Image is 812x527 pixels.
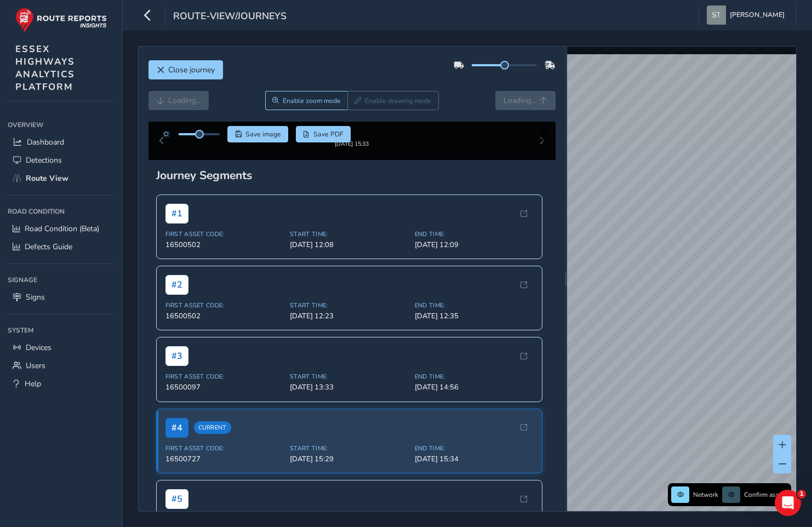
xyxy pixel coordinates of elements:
div: [DATE] 15:33 [318,148,385,157]
div: Overview [8,117,115,133]
button: PDF [296,126,351,142]
span: [DATE] 13:33 [290,391,408,401]
button: Close journey [148,60,223,79]
span: [DATE] 12:35 [415,320,533,330]
span: First Asset Code: [165,310,284,318]
span: Save image [245,130,281,139]
a: Signs [8,288,115,306]
div: Signage [8,272,115,288]
span: [DATE] 14:56 [415,391,533,401]
span: # 2 [165,284,188,303]
span: Start Time: [290,453,408,461]
span: [PERSON_NAME] [730,5,785,25]
span: route-view/journeys [173,9,287,25]
span: Enable zoom mode [283,96,341,105]
span: Dashboard [27,137,64,147]
span: Road Condition (Beta) [25,224,99,234]
img: Thumbnail frame [318,138,385,148]
span: End Time: [415,310,533,318]
img: diamond-layout [707,5,726,25]
span: First Asset Code: [165,381,284,389]
span: Start Time: [290,310,408,318]
span: # 5 [165,498,188,518]
span: ESSEX HIGHWAYS ANALYTICS PLATFORM [15,43,75,93]
span: Detections [26,155,62,165]
span: 16500502 [165,320,284,330]
span: Devices [26,342,52,353]
span: Confirm assets [744,490,788,499]
a: Users [8,357,115,375]
iframe: Intercom live chat [775,490,801,516]
a: Help [8,375,115,393]
span: Route View [26,173,68,184]
div: Journey Segments [156,176,548,192]
span: Defects Guide [25,242,72,252]
span: # 3 [165,355,188,375]
span: Signs [26,292,45,302]
span: Users [26,360,45,371]
button: Save [227,126,288,142]
span: 16500097 [165,391,284,401]
span: # 1 [165,213,188,232]
span: [DATE] 12:23 [290,320,408,330]
span: End Time: [415,453,533,461]
span: [DATE] 12:08 [290,249,408,259]
span: Save PDF [313,130,344,139]
span: Network [693,490,718,499]
span: 1 [797,490,806,499]
a: Route View [8,169,115,187]
span: [DATE] 15:34 [415,463,533,473]
button: [PERSON_NAME] [707,5,788,25]
a: Detections [8,151,115,169]
span: 16500502 [165,249,284,259]
span: # 4 [165,427,188,446]
a: Dashboard [8,133,115,151]
span: End Time: [415,239,533,247]
button: Zoom [265,91,348,110]
span: Help [25,379,41,389]
span: [DATE] 12:09 [415,249,533,259]
span: End Time: [415,381,533,389]
a: Devices [8,339,115,357]
div: Road Condition [8,203,115,220]
span: First Asset Code: [165,239,284,247]
span: Start Time: [290,239,408,247]
a: Road Condition (Beta) [8,220,115,238]
span: Start Time: [290,381,408,389]
span: Close journey [168,65,215,75]
div: System [8,322,115,339]
img: rr logo [15,8,107,32]
span: 16500727 [165,463,284,473]
span: [DATE] 15:29 [290,463,408,473]
a: Defects Guide [8,238,115,256]
span: Current [194,430,231,443]
span: First Asset Code: [165,453,284,461]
